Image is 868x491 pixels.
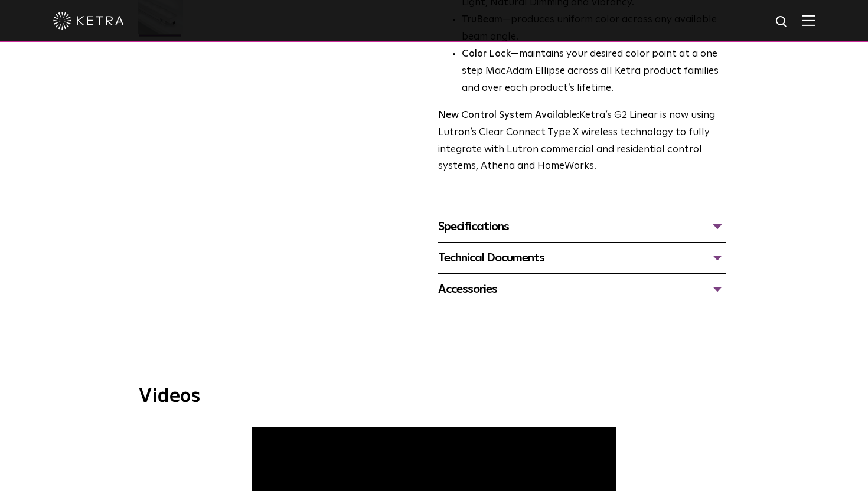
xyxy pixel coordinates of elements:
[53,12,124,30] img: ketra-logo-2019-white
[438,248,726,267] div: Technical Documents
[438,107,726,176] p: Ketra’s G2 Linear is now using Lutron’s Clear Connect Type X wireless technology to fully integra...
[462,49,511,59] strong: Color Lock
[139,387,729,406] h3: Videos
[775,15,789,30] img: search icon
[438,217,726,236] div: Specifications
[438,280,726,299] div: Accessories
[438,110,579,120] strong: New Control System Available:
[802,15,815,26] img: Hamburger%20Nav.svg
[462,46,726,97] li: —maintains your desired color point at a one step MacAdam Ellipse across all Ketra product famili...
